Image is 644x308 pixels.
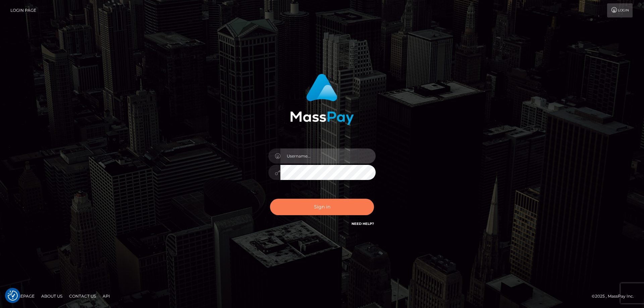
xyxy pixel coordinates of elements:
a: Homepage [7,291,37,301]
button: Sign in [270,199,374,215]
img: Revisit consent button [8,291,18,301]
a: Login [607,3,633,17]
div: © 2025 , MassPay Inc. [592,293,639,300]
a: About Us [39,291,65,301]
a: API [100,291,113,301]
img: MassPay Login [290,74,354,125]
a: Need Help? [352,222,374,226]
input: Username... [280,148,376,164]
button: Consent Preferences [8,291,18,301]
a: Contact Us [66,291,99,301]
a: Login Page [10,3,36,17]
